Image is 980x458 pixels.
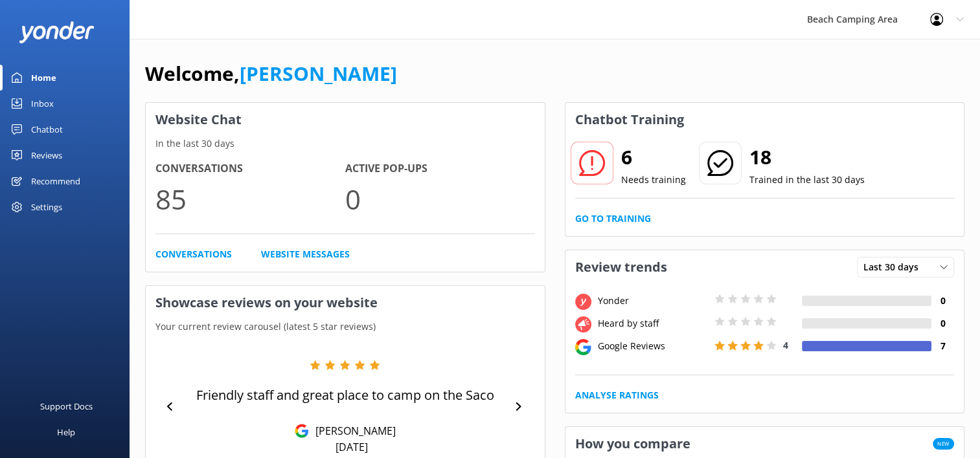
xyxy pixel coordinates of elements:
p: Trained in the last 30 days [749,173,865,187]
div: Chatbot [31,116,63,142]
span: Last 30 days [863,260,926,274]
h4: Conversations [155,160,345,177]
h2: 6 [621,142,686,173]
p: 85 [155,177,345,221]
div: Inbox [31,91,54,116]
div: Settings [31,194,62,220]
h3: Review trends [565,250,677,284]
h3: Showcase reviews on your website [146,286,545,320]
h3: Chatbot Training [565,103,694,136]
div: Support Docs [40,393,93,419]
div: Yonder [595,294,711,308]
span: New [933,438,954,450]
span: 4 [783,339,788,351]
div: Home [31,65,56,91]
p: [DATE] [336,440,368,454]
h4: Active Pop-ups [345,160,535,177]
div: Help [57,419,75,445]
h4: 0 [931,294,954,308]
a: Conversations [155,247,232,261]
a: Go to Training [575,212,651,226]
p: Needs training [621,173,686,187]
p: In the last 30 days [146,136,545,151]
a: Analyse Ratings [575,388,659,402]
h4: 7 [931,339,954,353]
a: [PERSON_NAME] [240,60,397,87]
p: [PERSON_NAME] [309,424,396,438]
h1: Welcome, [145,58,397,89]
h3: Website Chat [146,103,545,136]
h2: 18 [749,142,865,173]
h4: 0 [931,316,954,331]
img: yonder-white-logo.png [19,21,94,43]
div: Recommend [31,168,80,194]
p: 0 [345,177,535,221]
p: Your current review carousel (latest 5 star reviews) [146,320,545,334]
p: Friendly staff and great place to camp on the Saco [196,386,494,404]
div: Heard by staff [595,316,711,331]
img: Google Reviews [295,424,309,438]
div: Google Reviews [595,339,711,353]
a: Website Messages [261,247,350,261]
div: Reviews [31,142,62,168]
